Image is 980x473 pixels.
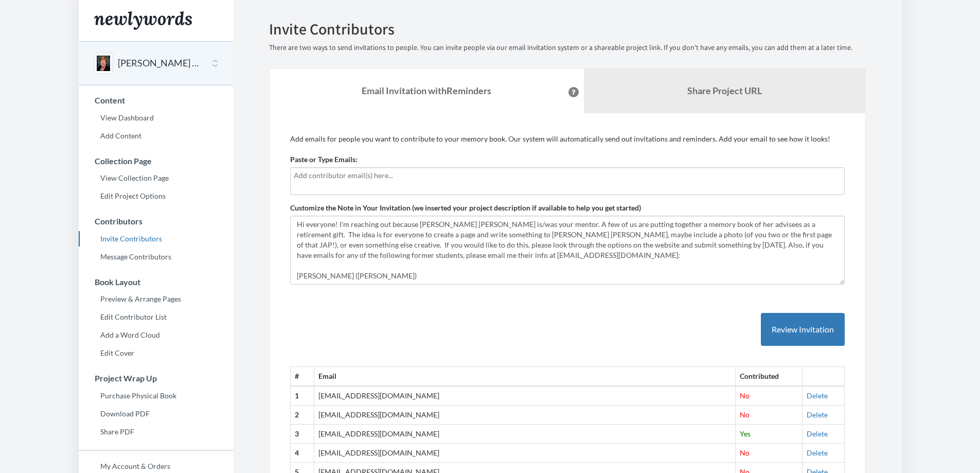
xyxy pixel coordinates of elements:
[736,367,803,386] th: Contributed
[79,96,233,105] h3: Content
[290,203,641,213] label: Customize the Note in Your Invitation (we inserted your project description if available to help ...
[740,429,751,438] span: Yes
[807,391,828,400] a: Delete
[314,444,735,463] td: [EMAIL_ADDRESS][DOMAIN_NAME]
[290,134,845,144] p: Add emails for people you want to contribute to your memory book. Our system will automatically s...
[269,43,866,53] p: There are two ways to send invitations to people. You can invite people via our email invitation ...
[740,448,750,457] span: No
[807,448,828,457] a: Delete
[79,231,233,247] a: Invite Contributors
[290,425,314,444] th: 3
[290,154,358,165] label: Paste or Type Emails:
[79,388,233,404] a: Purchase Physical Book
[79,188,233,204] a: Edit Project Options
[118,57,201,70] button: [PERSON_NAME] Retirement
[740,410,750,419] span: No
[740,391,750,400] span: No
[290,444,314,463] th: 4
[314,367,735,386] th: Email
[79,170,233,186] a: View Collection Page
[807,410,828,419] a: Delete
[79,291,233,307] a: Preview & Arrange Pages
[79,309,233,325] a: Edit Contributor List
[314,406,735,425] td: [EMAIL_ADDRESS][DOMAIN_NAME]
[290,367,314,386] th: #
[79,277,233,287] h3: Book Layout
[79,327,233,343] a: Add a Word Cloud
[290,386,314,405] th: 1
[79,217,233,226] h3: Contributors
[362,85,491,96] strong: Email Invitation with Reminders
[79,128,233,144] a: Add Content
[290,216,845,285] textarea: Hi everyone! I'm reaching out because [PERSON_NAME] [PERSON_NAME] is/was your mentor. A few of us...
[79,345,233,361] a: Edit Cover
[94,11,192,30] img: Newlywords logo
[687,85,762,96] b: Share Project URL
[807,429,828,438] a: Delete
[79,406,233,422] a: Download PDF
[269,21,866,38] h2: Invite Contributors
[314,386,735,405] td: [EMAIL_ADDRESS][DOMAIN_NAME]
[314,425,735,444] td: [EMAIL_ADDRESS][DOMAIN_NAME]
[79,374,233,383] h3: Project Wrap Up
[79,424,233,440] a: Share PDF
[761,313,845,346] button: Review Invitation
[294,170,841,181] input: Add contributor email(s) here...
[290,406,314,425] th: 2
[79,110,233,126] a: View Dashboard
[79,249,233,265] a: Message Contributors
[79,156,233,166] h3: Collection Page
